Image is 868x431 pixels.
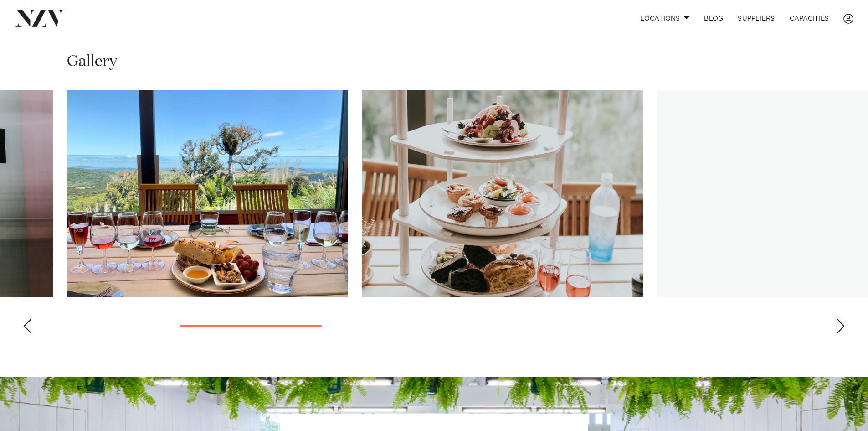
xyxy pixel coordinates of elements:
[67,90,348,297] swiper-slide: 3 / 13
[67,52,117,72] h2: Gallery
[697,9,730,28] a: BLOG
[633,9,697,28] a: Locations
[782,9,837,28] a: Capacities
[730,9,782,28] a: SUPPLIERS
[15,10,64,26] img: nzv-logo.png
[362,90,643,297] swiper-slide: 4 / 13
